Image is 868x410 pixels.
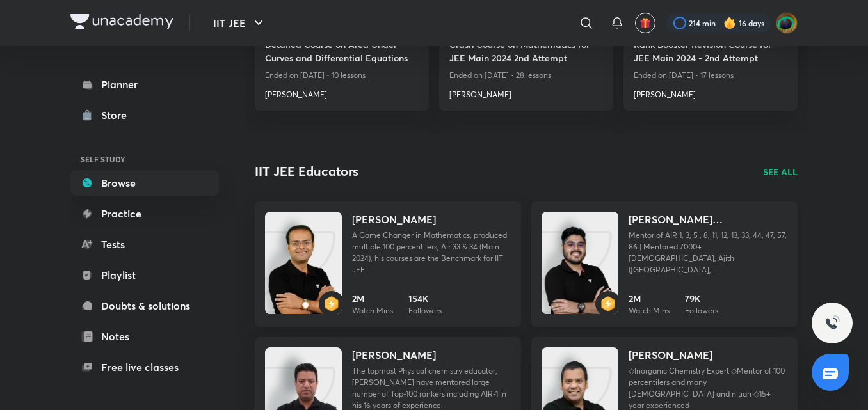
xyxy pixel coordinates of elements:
[70,148,219,170] h6: SELF STUDY
[449,84,603,100] a: [PERSON_NAME]
[531,201,798,327] a: Unacademybadge[PERSON_NAME] [PERSON_NAME]Mentor of AIR 1, 3, 5 , 8, 11, 12, 13, 33, 44, 47, 57, 8...
[70,232,219,257] a: Tests
[265,38,419,67] a: Detailed Course on Area Under Curves and Differential Equations
[324,296,339,311] img: badge
[408,292,442,305] h6: 154K
[639,17,651,29] img: avatar
[265,67,419,84] p: Ended on [DATE] • 10 lessons
[629,305,670,317] p: Watch Mins
[449,67,603,84] p: Ended on [DATE] • 28 lessons
[205,10,274,36] button: IIT JEE
[255,201,521,327] a: Unacademybadge[PERSON_NAME]A Game Changer in Mathematics, produced multiple 100 percentilers, Air...
[629,347,712,363] h4: [PERSON_NAME]
[449,38,603,67] a: Crash Course on Mathematics for JEE Main 2024 2nd Attempt
[408,305,442,317] p: Followers
[629,212,787,227] h4: [PERSON_NAME] [PERSON_NAME]
[352,230,511,276] p: A Game Changer in Mathematics, produced multiple 100 percentilers, Air 33 & 34 (Main 2024), his c...
[265,84,419,100] a: [PERSON_NAME]
[634,38,787,67] a: Rank Booster Revision Course for JEE Main 2024 - 2nd Attempt
[255,162,358,181] h3: IIT JEE Educators
[70,293,219,319] a: Doubts & solutions
[352,292,393,305] h6: 2M
[542,225,618,327] img: Unacademy
[634,84,787,100] a: [PERSON_NAME]
[70,72,219,97] a: Planner
[763,165,798,178] a: SEE ALL
[352,305,393,317] p: Watch Mins
[70,262,219,288] a: Playlist
[265,225,342,327] img: Unacademy
[352,347,436,363] h4: [PERSON_NAME]
[70,324,219,349] a: Notes
[70,170,219,196] a: Browse
[776,12,798,34] img: Shravan
[70,102,219,128] a: Store
[635,13,655,33] button: avatar
[70,201,219,226] a: Practice
[723,17,736,29] img: streak
[685,292,718,305] h6: 79K
[70,14,173,33] a: Company Logo
[101,107,134,123] div: Store
[629,230,787,276] p: Mentor of AIR 1, 3, 5 , 8, 11, 12, 13, 33, 44, 47, 57, 86 | Mentored 7000+ IITians, Ajith (MIT, U...
[629,292,670,305] h6: 2M
[600,296,616,311] img: badge
[634,67,787,84] p: Ended on [DATE] • 17 lessons
[70,14,173,29] img: Company Logo
[685,305,718,317] p: Followers
[824,315,840,331] img: ttu
[352,212,436,227] h4: [PERSON_NAME]
[70,354,219,380] a: Free live classes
